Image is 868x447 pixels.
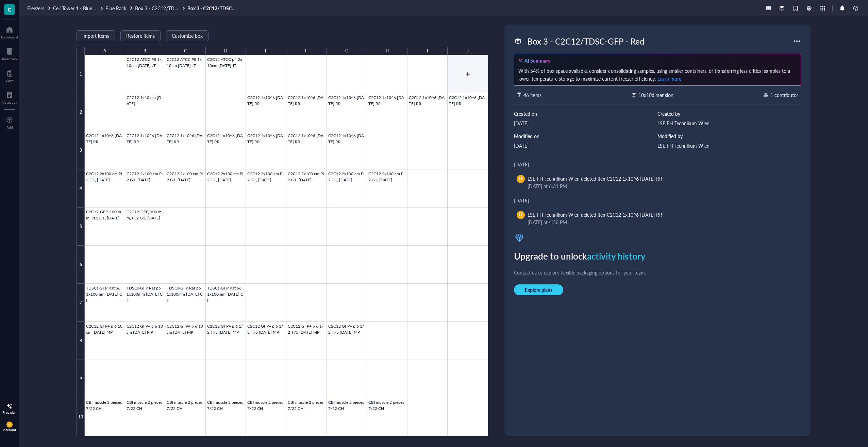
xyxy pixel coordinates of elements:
[607,175,662,182] div: C2C12 1x10^6 [DATE] RR
[528,175,662,182] div: LSE FH Technikum Wien deleted item
[77,131,85,169] div: 3
[514,249,801,263] div: Upgrade to unlock
[657,75,681,82] span: Learn more
[166,30,208,41] button: Customize box
[77,360,85,398] div: 9
[386,47,389,55] div: H
[2,89,17,104] a: Notebook
[27,5,44,12] span: Freezers
[345,47,348,55] div: G
[524,57,550,64] div: AI Summary
[8,423,11,427] span: LF
[27,5,52,11] a: Freezers
[519,212,523,218] span: LF
[514,284,563,295] button: Explore plans
[77,169,85,208] div: 4
[587,250,646,262] span: activity history
[305,47,307,55] div: F
[770,91,798,99] div: 1 contributor
[8,5,12,14] span: C
[6,125,13,129] div: Add
[519,176,523,182] span: LF
[514,110,657,117] div: Created on
[657,132,801,140] div: Modified by
[657,110,801,117] div: Created by
[135,5,205,12] span: Box 3 - C2C12/TDSCs-GFP - Red
[82,33,109,38] span: Import items
[607,211,662,218] div: C2C12 1x10^6 [DATE] RR
[514,284,801,295] a: Explore plans
[77,208,85,246] div: 5
[187,5,238,11] a: Box 3 - C2C12/TDSC-GFP - Red
[1,24,18,39] a: Dashboard
[518,67,797,83] div: With 54% of box space available, consider consolidating samples, using smaller containers, or tra...
[2,100,17,104] div: Notebook
[53,5,100,12] span: Cell Tower 1 - Blue Lid
[2,46,17,61] a: Inventory
[77,93,85,131] div: 2
[514,197,801,204] div: [DATE]
[427,47,428,55] div: I
[77,284,85,322] div: 7
[265,47,267,55] div: E
[105,5,186,11] a: Blue RackBox 3 - C2C12/TDSCs-GFP - Red
[77,398,85,436] div: 10
[53,5,104,11] a: Cell Tower 1 - Blue Lid
[514,142,657,149] div: [DATE]
[2,57,17,61] div: Inventory
[120,30,161,41] button: Restore items
[514,132,657,140] div: Modified on
[77,246,85,284] div: 6
[224,47,227,55] div: D
[528,211,662,218] div: LSE FH Technikum Wien deleted item
[77,30,115,41] button: Import items
[524,34,647,48] div: Box 3 - C2C12/TDSC-GFP - Red
[2,410,17,414] div: Free plan
[525,287,552,293] span: Explore plans
[105,5,126,12] span: Blue Rack
[1,35,18,39] div: Dashboard
[77,55,85,93] div: 1
[657,119,801,127] div: LSE FH Technikum Wien
[126,33,155,38] span: Restore items
[77,322,85,360] div: 8
[523,91,541,99] div: 46 items
[514,119,657,127] div: [DATE]
[657,74,682,83] button: Learn more
[3,428,16,432] div: Account
[172,33,203,38] span: Customize box
[528,218,793,226] div: [DATE] at 4:56 PM
[638,91,673,99] div: 10 x 10 dimension
[528,182,793,190] div: [DATE] at 6:31 PM
[6,68,13,83] a: Core
[657,142,801,149] div: LSE FH Technikum Wien
[514,161,801,168] div: [DATE]
[103,47,106,55] div: A
[467,47,469,55] div: J
[144,47,146,55] div: B
[514,269,801,276] div: Contact us to explore flexible packaging options for your team.
[6,79,13,83] div: Core
[184,47,187,55] div: C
